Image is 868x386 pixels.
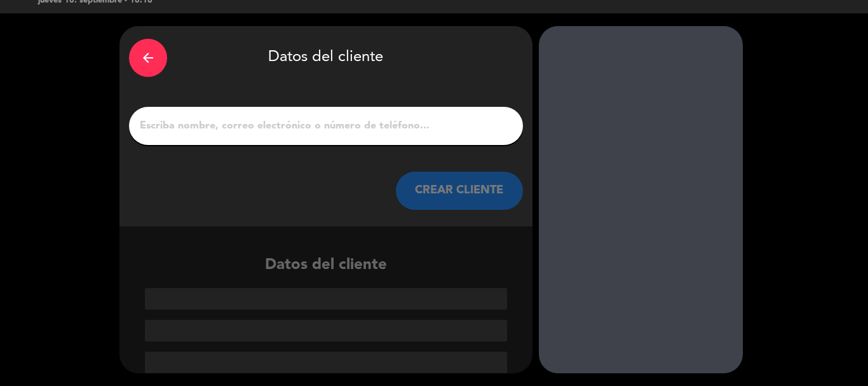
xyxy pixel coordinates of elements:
i: arrow_back [140,50,156,65]
div: Datos del cliente [129,36,523,80]
input: Escriba nombre, correo electrónico o número de teléfono... [139,117,513,135]
button: CREAR CLIENTE [396,172,523,210]
div: Datos del cliente [119,253,532,373]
